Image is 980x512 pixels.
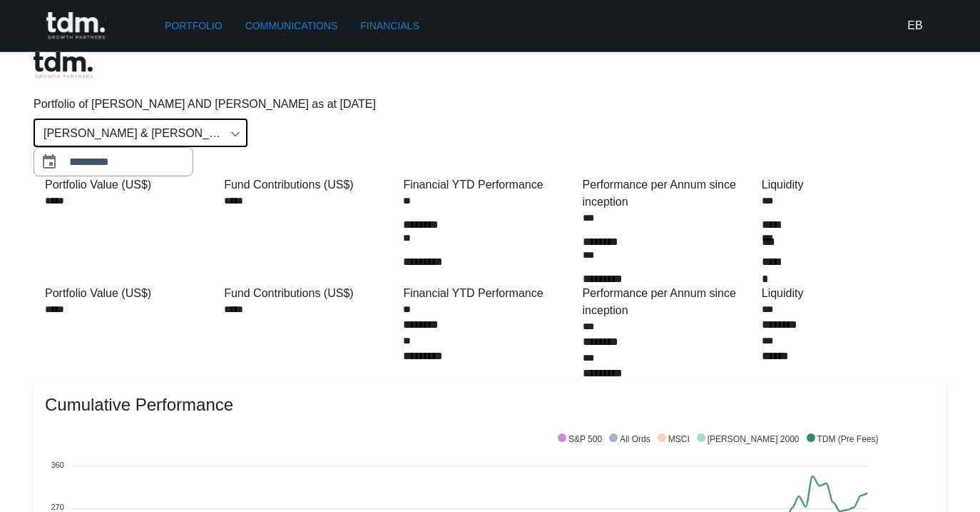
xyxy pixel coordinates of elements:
div: Financial YTD Performance [403,176,576,194]
div: Portfolio Value (US$) [45,285,218,302]
div: Fund Contributions (US$) [224,285,397,302]
div: Performance per Annum since inception [583,285,756,319]
div: Financial YTD Performance [403,285,576,302]
span: S&P 500 [558,434,602,444]
h6: EB [907,17,922,34]
tspan: 360 [51,461,64,469]
a: Communications [240,13,344,39]
div: Fund Contributions (US$) [224,176,397,194]
span: Cumulative Performance [45,393,935,416]
tspan: 270 [51,503,64,511]
button: Choose date, selected date is Jul 31, 2025 [35,148,63,176]
a: Portfolio [159,13,228,39]
button: EB [901,11,929,40]
div: Portfolio Value (US$) [45,176,218,194]
a: Financials [354,13,424,39]
span: [PERSON_NAME] 2000 [697,434,800,444]
span: MSCI [658,434,690,444]
div: Liquidity [762,285,935,302]
span: TDM (Pre Fees) [807,434,879,444]
div: Liquidity [762,176,935,194]
span: All Ords [609,434,650,444]
div: Performance per Annum since inception [583,176,756,211]
p: Portfolio of [PERSON_NAME] AND [PERSON_NAME] as at [DATE] [34,96,946,113]
div: [PERSON_NAME] & [PERSON_NAME] [34,119,247,147]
